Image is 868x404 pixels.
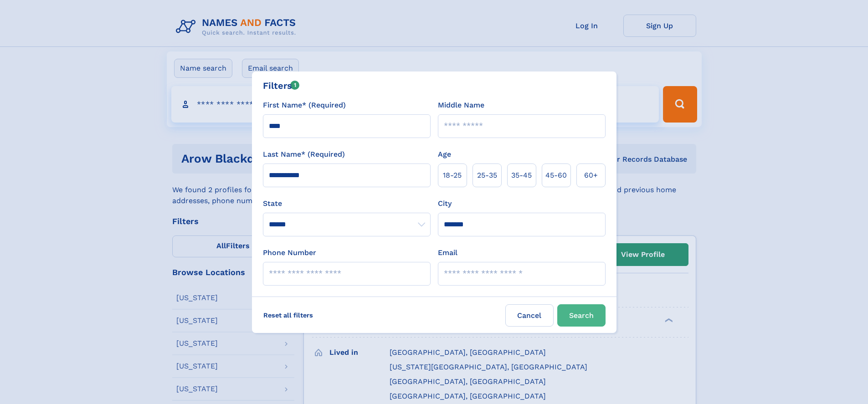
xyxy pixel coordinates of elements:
[511,170,532,181] span: 35‑45
[505,304,554,327] label: Cancel
[257,304,319,326] label: Reset all filters
[263,79,300,92] div: Filters
[438,149,451,160] label: Age
[438,198,452,209] label: City
[263,198,431,209] label: State
[443,170,462,181] span: 18‑25
[584,170,598,181] span: 60+
[477,170,497,181] span: 25‑35
[263,149,345,160] label: Last Name* (Required)
[438,100,484,111] label: Middle Name
[545,170,567,181] span: 45‑60
[557,304,606,327] button: Search
[263,100,346,111] label: First Name* (Required)
[263,247,316,258] label: Phone Number
[438,247,457,258] label: Email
